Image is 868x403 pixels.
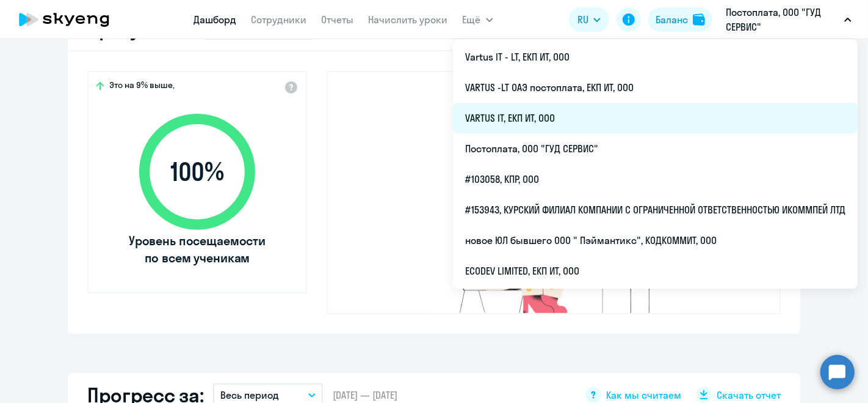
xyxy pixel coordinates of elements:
[432,201,676,313] img: no-truants
[720,5,858,34] button: Постоплата, ООО "ГУД СЕРВИС"
[656,12,688,27] div: Баланс
[453,39,858,289] ul: Ещё
[220,388,279,402] p: Весь период
[606,388,681,402] span: Как мы считаем
[369,13,448,26] a: Начислить уроки
[569,7,609,32] button: RU
[717,388,781,402] span: Скачать отчет
[333,388,397,402] span: [DATE] — [DATE]
[648,7,712,32] button: Балансbalance
[251,13,307,26] a: Сотрудники
[463,12,481,27] span: Ещё
[127,232,267,267] span: Уровень посещаемости по всем ученикам
[577,12,588,27] span: RU
[693,13,705,26] img: balance
[109,79,175,94] span: Это на 9% выше,
[194,13,237,26] a: Дашборд
[127,157,267,187] span: 100 %
[322,13,354,26] a: Отчеты
[726,5,839,34] p: Постоплата, ООО "ГУД СЕРВИС"
[463,7,493,32] button: Ещё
